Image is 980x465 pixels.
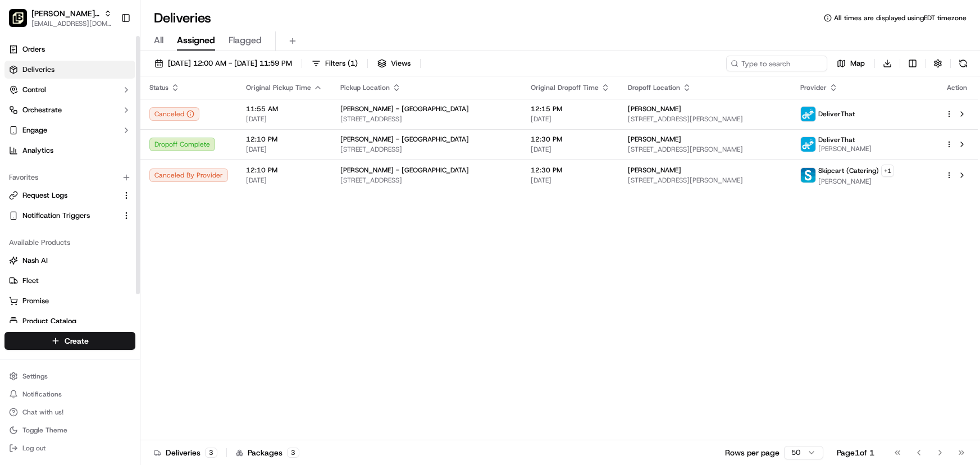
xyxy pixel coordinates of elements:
a: Fleet [9,276,131,286]
img: profile_skipcart_partner.png [801,168,815,183]
span: Create [65,335,89,347]
div: Available Products [4,234,135,252]
div: Deliveries [154,447,217,458]
button: [EMAIL_ADDRESS][DOMAIN_NAME] [31,19,112,28]
span: 12:30 PM [531,135,610,144]
input: Type to search [726,56,827,71]
span: Original Dropoff Time [531,83,599,92]
button: Promise [4,292,135,310]
span: [DATE] [246,145,322,154]
div: 3 [287,448,299,458]
span: [PERSON_NAME] [818,144,872,153]
span: 12:10 PM [246,166,322,175]
span: Toggle Theme [22,426,67,435]
span: Control [22,85,46,95]
div: Page 1 of 1 [837,447,874,458]
img: profile_deliverthat_partner.png [801,137,815,152]
span: [DATE] [531,145,610,154]
span: Filters [325,58,358,69]
button: Filters(1) [307,56,363,71]
span: Product Catalog [22,316,76,326]
span: [PERSON_NAME] [818,177,894,186]
a: Product Catalog [9,316,131,326]
span: Fleet [22,276,39,286]
span: [PERSON_NAME] [628,166,681,175]
button: Engage [4,121,135,139]
button: Toggle Theme [4,422,135,438]
span: [DATE] [531,176,610,185]
span: Notification Triggers [22,211,90,221]
button: Refresh [955,56,971,71]
span: Views [391,58,411,69]
div: Favorites [4,168,135,186]
p: Rows per page [725,447,780,458]
a: Promise [9,296,131,306]
button: Nash AI [4,252,135,270]
span: Engage [22,125,47,135]
button: +1 [881,165,894,177]
span: All times are displayed using EDT timezone [834,13,967,22]
span: Map [850,58,865,69]
img: Pei Wei - Alliance [9,9,27,27]
div: Packages [236,447,299,458]
button: Create [4,332,135,350]
a: Deliveries [4,61,135,79]
span: Promise [22,296,49,306]
span: Request Logs [22,190,67,200]
span: [PERSON_NAME] - [GEOGRAPHIC_DATA] [340,166,469,175]
span: Settings [22,372,48,381]
button: [PERSON_NAME] - Alliance [31,8,99,19]
span: Notifications [22,390,62,399]
span: [DATE] [246,115,322,124]
button: Orchestrate [4,101,135,119]
button: Notifications [4,386,135,402]
span: 11:55 AM [246,104,322,113]
span: [PERSON_NAME] [628,104,681,113]
div: Action [945,83,969,92]
button: Chat with us! [4,404,135,420]
span: [STREET_ADDRESS] [340,115,513,124]
span: [STREET_ADDRESS][PERSON_NAME] [628,115,782,124]
button: Product Catalog [4,312,135,330]
button: Canceled [149,107,199,121]
span: Skipcart (Catering) [818,166,879,175]
span: [STREET_ADDRESS][PERSON_NAME] [628,145,782,154]
span: All [154,34,163,47]
span: Orders [22,44,45,54]
span: [DATE] [246,176,322,185]
button: [DATE] 12:00 AM - [DATE] 11:59 PM [149,56,297,71]
button: Pei Wei - Alliance[PERSON_NAME] - Alliance[EMAIL_ADDRESS][DOMAIN_NAME] [4,4,116,31]
span: Assigned [177,34,215,47]
button: Views [372,56,416,71]
span: Dropoff Location [628,83,680,92]
button: Log out [4,440,135,456]
span: [DATE] [531,115,610,124]
span: [DATE] 12:00 AM - [DATE] 11:59 PM [168,58,292,69]
span: 12:15 PM [531,104,610,113]
span: Deliveries [22,65,54,75]
span: Nash AI [22,256,48,266]
button: Settings [4,368,135,384]
span: Original Pickup Time [246,83,311,92]
span: 12:30 PM [531,166,610,175]
span: Flagged [229,34,262,47]
button: Fleet [4,272,135,290]
a: Orders [4,40,135,58]
span: DeliverThat [818,135,855,144]
span: Orchestrate [22,105,62,115]
div: 3 [205,448,217,458]
span: [STREET_ADDRESS][PERSON_NAME] [628,176,782,185]
button: Request Logs [4,186,135,204]
h1: Deliveries [154,9,211,27]
span: Chat with us! [22,408,63,417]
button: Control [4,81,135,99]
span: [STREET_ADDRESS] [340,145,513,154]
a: Analytics [4,142,135,159]
a: Request Logs [9,190,117,200]
a: Nash AI [9,256,131,266]
span: [STREET_ADDRESS] [340,176,513,185]
span: Provider [800,83,827,92]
